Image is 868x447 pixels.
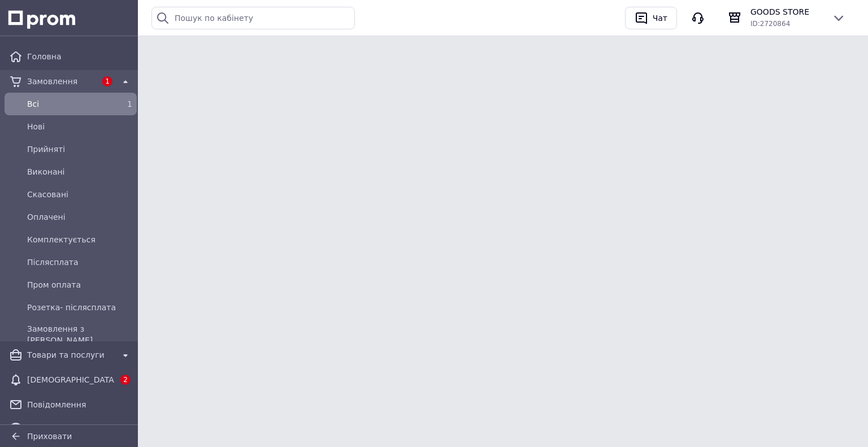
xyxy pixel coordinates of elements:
span: Товари та послуги [27,349,114,361]
span: Оплачені [27,211,132,223]
span: Пром оплата [27,279,132,290]
span: GOODS STORE [750,6,823,18]
button: Чат [625,7,677,29]
span: 1 [102,76,112,86]
span: ID: 2720864 [750,20,790,28]
span: Всi [27,98,110,110]
span: 1 [127,99,132,109]
span: Скасовані [27,189,132,200]
div: Чат [650,10,670,27]
span: Замовлення з [PERSON_NAME] [27,323,132,346]
span: Головна [27,51,132,62]
span: Виконані [27,166,132,177]
span: Замовлення [27,76,96,87]
span: Комплектується [27,234,132,245]
span: Каталог ProSale [27,424,114,435]
span: Повідомлення [27,399,132,410]
span: [DEMOGRAPHIC_DATA] [27,374,114,385]
span: Нові [27,121,132,132]
span: Прийняті [27,144,132,155]
input: Пошук по кабінету [151,7,355,29]
span: Приховати [27,432,72,441]
span: 2 [120,375,131,385]
span: Розетка- післясплата [27,302,132,313]
span: Післясплата [27,257,132,268]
